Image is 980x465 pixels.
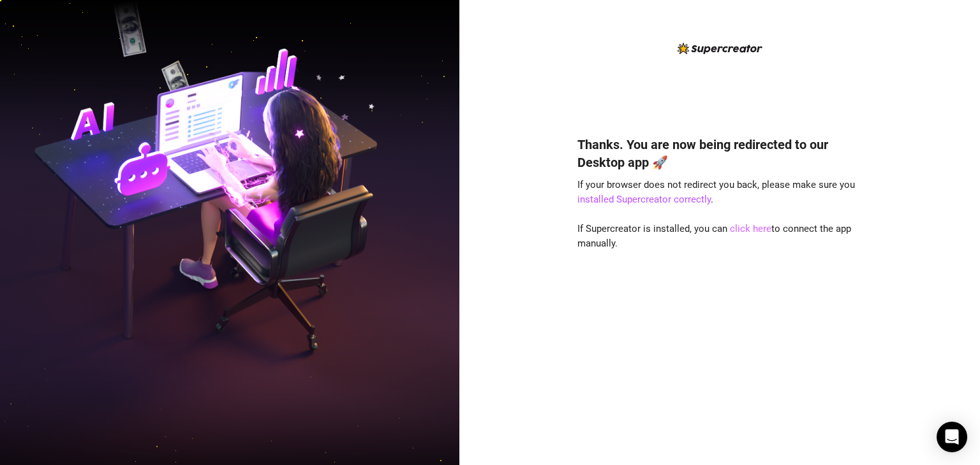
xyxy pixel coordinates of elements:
[577,136,862,171] h4: Thanks. You are now being redirected to our Desktop app 🚀
[937,422,967,452] div: Open Intercom Messenger
[730,223,771,234] a: click here
[577,194,711,205] a: installed Supercreator correctly
[577,223,851,250] span: If Supercreator is installed, you can to connect the app manually.
[577,179,855,206] span: If your browser does not redirect you back, please make sure you .
[678,43,762,54] img: logo-BBDzfeDw.svg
